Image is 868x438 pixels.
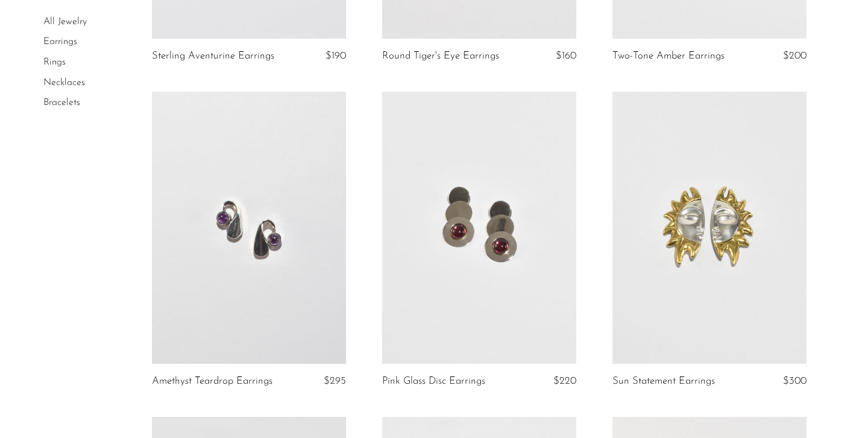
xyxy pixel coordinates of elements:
[783,51,807,61] span: $200
[43,78,85,87] a: Necklaces
[43,37,77,47] a: Earrings
[382,376,485,387] a: Pink Glass Disc Earrings
[43,98,80,107] a: Bracelets
[783,376,807,386] span: $300
[324,376,346,386] span: $295
[553,376,576,386] span: $220
[152,51,274,62] a: Sterling Aventurine Earrings
[152,376,272,387] a: Amethyst Teardrop Earrings
[325,51,346,61] span: $190
[556,51,576,61] span: $160
[612,51,725,62] a: Two-Tone Amber Earrings
[612,376,715,387] a: Sun Statement Earrings
[382,51,499,62] a: Round Tiger's Eye Earrings
[43,57,66,67] a: Rings
[43,17,87,27] a: All Jewelry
